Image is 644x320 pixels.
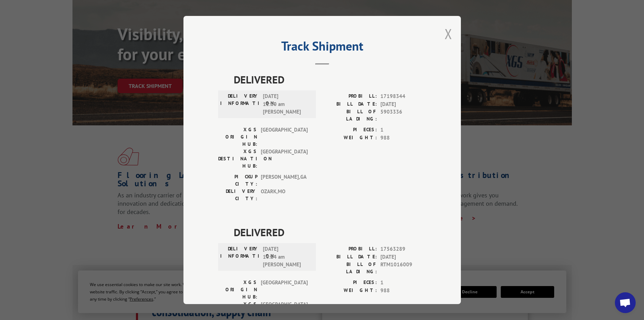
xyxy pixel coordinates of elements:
span: 988 [380,287,426,295]
label: BILL OF LADING: [322,108,377,123]
span: 988 [380,134,426,142]
label: XGS ORIGIN HUB: [218,126,257,148]
span: DELIVERED [234,224,426,240]
span: [DATE] 11:00 am [PERSON_NAME] [263,92,310,116]
label: PICKUP CITY: [218,173,257,188]
label: PROBILL: [322,92,377,100]
span: [GEOGRAPHIC_DATA] [261,279,308,301]
label: BILL OF LADING: [322,261,377,275]
span: [GEOGRAPHIC_DATA] [261,126,308,148]
label: PROBILL: [322,245,377,253]
span: [DATE] [380,253,426,261]
span: [DATE] [380,100,426,108]
label: WEIGHT: [322,134,377,142]
label: XGS ORIGIN HUB: [218,279,257,301]
h2: Track Shipment [218,41,426,54]
label: DELIVERY INFORMATION: [220,245,259,269]
label: BILL DATE: [322,253,377,261]
label: DELIVERY INFORMATION: [220,92,259,116]
span: DELIVERED [234,72,426,87]
label: PIECES: [322,279,377,287]
label: WEIGHT: [322,287,377,295]
span: 1 [380,279,426,287]
span: [DATE] 10:24 am [PERSON_NAME] [263,245,310,269]
span: [GEOGRAPHIC_DATA] [261,148,308,170]
label: XGS DESTINATION HUB: [218,148,257,170]
button: Close modal [445,25,452,43]
label: DELIVERY CITY: [218,188,257,202]
label: BILL DATE: [322,100,377,108]
span: 17198344 [380,92,426,100]
span: 1 [380,126,426,134]
span: RTM1016009 [380,261,426,275]
span: 17563289 [380,245,426,253]
span: 5903336 [380,108,426,123]
label: PIECES: [322,126,377,134]
span: OZARK , MO [261,188,308,202]
div: Open chat [615,292,636,313]
span: [PERSON_NAME] , GA [261,173,308,188]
